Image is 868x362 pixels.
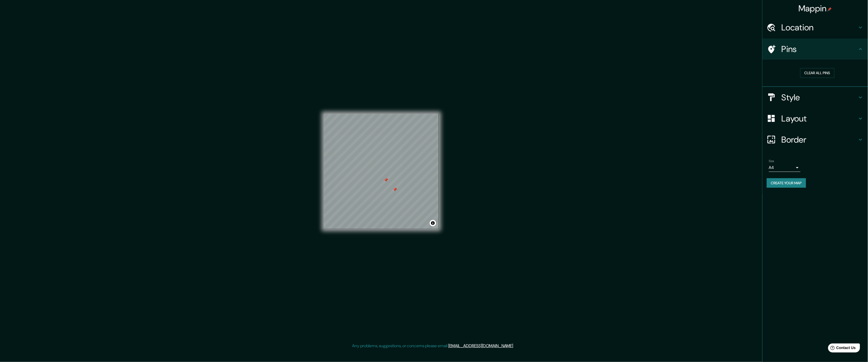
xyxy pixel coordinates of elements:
[782,134,857,145] h4: Border
[763,17,868,38] div: Location
[769,163,801,172] div: A4
[763,87,868,108] div: Style
[799,3,832,14] h4: Mappin
[515,343,516,349] div: .
[324,114,439,229] canvas: Map
[763,129,868,150] div: Border
[514,343,515,349] div: .
[769,159,774,163] label: Size
[763,39,868,60] div: Pins
[828,7,832,11] img: pin-icon.png
[767,178,806,188] button: Create your map
[821,341,862,356] iframe: Help widget launcher
[430,220,436,226] button: Toggle attribution
[448,343,513,349] a: [EMAIL_ADDRESS][DOMAIN_NAME]
[782,22,857,33] h4: Location
[782,113,857,124] h4: Layout
[352,343,514,349] p: Any problems, suggestions, or concerns please email .
[763,108,868,129] div: Layout
[782,44,857,54] h4: Pins
[800,68,835,78] button: Clear all pins
[782,92,857,103] h4: Style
